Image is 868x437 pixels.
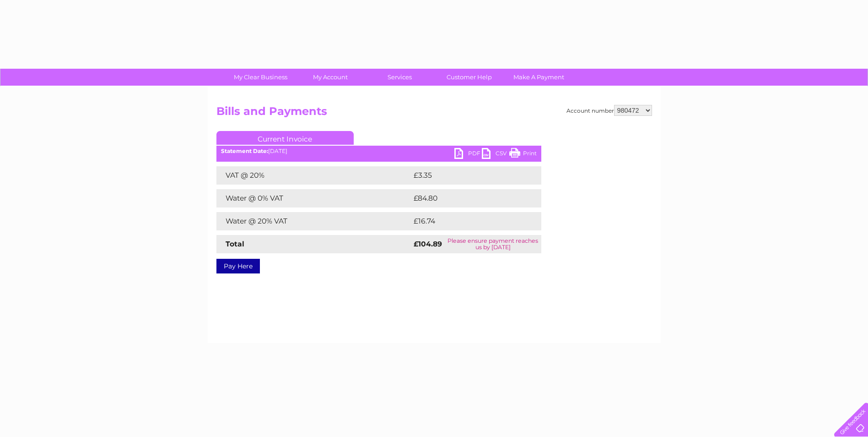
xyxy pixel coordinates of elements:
[411,212,522,230] td: £16.74
[221,147,268,154] b: Statement Date:
[482,148,509,161] a: CSV
[216,259,260,273] a: Pay Here
[414,240,442,248] strong: £104.89
[223,69,298,86] a: My Clear Business
[226,240,244,248] strong: Total
[362,69,437,86] a: Services
[216,131,354,145] a: Current Invoice
[216,212,411,230] td: Water @ 20% VAT
[216,189,411,208] td: Water @ 0% VAT
[454,148,482,161] a: PDF
[566,105,652,116] div: Account number
[501,69,577,86] a: Make A Payment
[411,166,520,185] td: £3.35
[216,148,541,154] div: [DATE]
[411,189,523,208] td: £84.80
[431,69,507,86] a: Customer Help
[292,69,368,86] a: My Account
[445,235,541,253] td: Please ensure payment reaches us by [DATE]
[216,166,411,185] td: VAT @ 20%
[509,148,537,161] a: Print
[216,105,652,122] h2: Bills and Payments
